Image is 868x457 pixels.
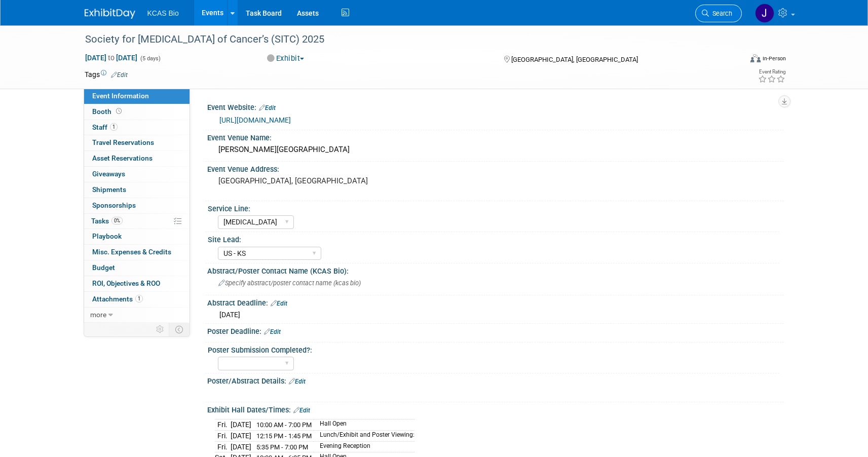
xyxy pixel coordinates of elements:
span: Travel Reservations [92,138,154,146]
a: Staff1 [84,120,190,135]
a: Edit [289,378,306,385]
td: Personalize Event Tab Strip [152,323,169,336]
span: [DATE] [219,311,240,319]
a: Sponsorships [84,198,190,213]
span: Event Information [92,92,149,100]
a: Event Information [84,89,190,104]
a: Asset Reservations [84,151,190,166]
div: Exhibit Hall Dates/Times: [207,402,784,415]
div: Poster Deadline: [207,324,784,337]
span: Specify abstract/poster contact name (kcas bio) [218,279,361,287]
span: Shipments [92,185,126,194]
div: In-Person [762,55,786,62]
a: Playbook [84,229,190,244]
a: Search [695,5,742,22]
td: Tags [85,69,128,80]
div: Event Website: [207,100,784,113]
a: Tasks0% [84,214,190,229]
span: Booth [92,107,124,116]
span: ROI, Objectives & ROO [92,279,160,287]
span: Sponsorships [92,201,136,209]
a: Budget [84,260,190,276]
span: 10:00 AM - 7:00 PM [256,421,312,429]
td: Fri. [215,420,231,431]
div: [PERSON_NAME][GEOGRAPHIC_DATA] [215,142,776,158]
span: Misc. Expenses & Credits [92,248,171,256]
a: [URL][DOMAIN_NAME] [219,116,291,124]
a: Giveaways [84,167,190,182]
span: Budget [92,263,115,272]
a: Attachments1 [84,292,190,307]
td: [DATE] [231,441,251,452]
a: more [84,308,190,323]
a: ROI, Objectives & ROO [84,276,190,291]
a: Edit [264,328,281,335]
pre: [GEOGRAPHIC_DATA], [GEOGRAPHIC_DATA] [218,176,436,185]
span: [GEOGRAPHIC_DATA], [GEOGRAPHIC_DATA] [511,56,638,63]
div: Abstract Deadline: [207,295,784,309]
span: KCAS Bio [147,9,179,17]
span: Search [709,10,732,17]
a: Misc. Expenses & Credits [84,245,190,260]
td: Evening Reception [314,441,414,452]
span: Asset Reservations [92,154,153,162]
div: Poster Submission Completed?: [208,342,779,355]
div: Poster/Abstract Details: [207,373,784,387]
span: 5:35 PM - 7:00 PM [256,443,308,451]
span: 1 [135,295,143,302]
td: Hall Open [314,420,414,431]
span: 0% [111,217,123,224]
a: Travel Reservations [84,135,190,150]
td: Fri. [215,430,231,441]
td: Fri. [215,441,231,452]
td: [DATE] [231,420,251,431]
div: Site Lead: [208,232,779,245]
div: Society for [MEDICAL_DATA] of Cancer’s (SITC) 2025 [82,30,727,49]
img: ExhibitDay [85,9,135,19]
div: Event Rating [758,69,785,74]
span: 1 [110,123,118,131]
span: more [90,311,106,319]
span: Staff [92,123,118,131]
span: (5 days) [139,55,161,62]
div: Abstract/Poster Contact Name (KCAS Bio): [207,263,784,276]
td: [DATE] [231,430,251,441]
div: Service Line: [208,201,779,214]
span: [DATE] [DATE] [85,53,138,62]
a: Edit [111,71,128,79]
span: Giveaways [92,170,125,178]
a: Shipments [84,182,190,198]
span: to [106,54,116,62]
span: Playbook [92,232,122,240]
a: Edit [259,104,276,111]
span: Tasks [91,217,123,225]
a: Booth [84,104,190,120]
a: Edit [293,407,310,414]
img: Jason Hannah [755,4,774,23]
button: Exhibit [263,53,308,64]
a: Edit [271,300,287,307]
span: Booth not reserved yet [114,107,124,115]
td: Toggle Event Tabs [169,323,190,336]
div: Event Venue Name: [207,130,784,143]
td: Lunch/Exhibit and Poster Viewing: [314,430,414,441]
span: 12:15 PM - 1:45 PM [256,432,312,440]
div: Event Venue Address: [207,162,784,174]
span: Attachments [92,295,143,303]
div: Event Format [682,53,786,68]
img: Format-Inperson.png [750,54,761,62]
